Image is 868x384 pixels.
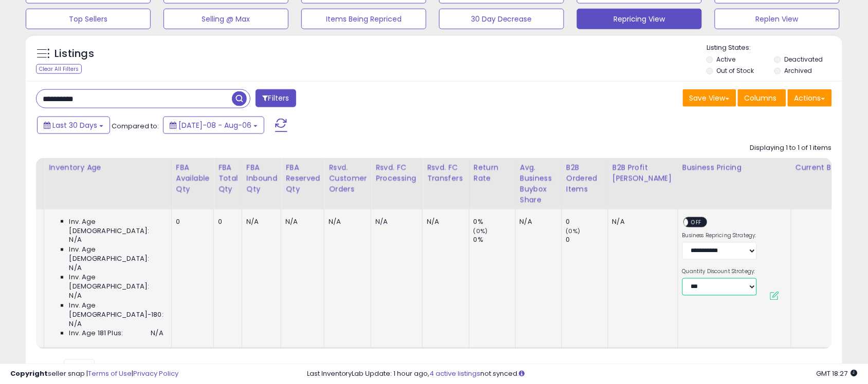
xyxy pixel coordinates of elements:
[788,89,832,107] button: Actions
[176,162,209,195] div: FBA Available Qty
[163,117,264,134] button: [DATE]-08 - Aug-06
[430,369,481,378] a: 4 active listings
[69,264,81,273] span: N/A
[474,162,511,184] div: Return Rate
[285,217,316,226] div: N/A
[218,162,238,195] div: FBA Total Qty
[69,217,163,236] span: Inv. Age [DEMOGRAPHIC_DATA]:
[151,329,163,338] span: N/A
[178,120,251,130] span: [DATE]-08 - Aug-06
[69,301,163,320] span: Inv. Age [DEMOGRAPHIC_DATA]-180:
[427,162,465,184] div: Rsvd. FC Transfers
[69,320,81,329] span: N/A
[474,217,515,226] div: 0%
[36,64,82,74] div: Clear All Filters
[256,89,296,107] button: Filters
[69,292,81,301] span: N/A
[520,162,557,205] div: Avg. Business Buybox Share
[612,162,674,184] div: B2B Profit [PERSON_NAME]
[26,9,151,29] button: Top Sellers
[474,236,515,245] div: 0%
[52,120,97,130] span: Last 30 Days
[566,236,608,245] div: 0
[37,117,110,134] button: Last 30 Days
[285,162,320,195] div: FBA Reserved Qty
[176,217,206,226] div: 0
[566,227,581,235] small: (0%)
[44,363,118,373] span: Show: entries
[69,329,123,338] span: Inv. Age 181 Plus:
[520,217,554,226] div: N/A
[785,66,812,75] label: Archived
[55,47,94,61] h5: Listings
[566,217,608,226] div: 0
[112,121,159,131] span: Compared to:
[329,162,367,195] div: Rsvd. Customer Orders
[612,217,670,226] div: N/A
[682,233,757,240] label: Business Repricing Strategy:
[218,217,234,226] div: 0
[717,66,754,75] label: Out of Stock
[69,245,163,264] span: Inv. Age [DEMOGRAPHIC_DATA]:
[785,55,823,64] label: Deactivated
[817,369,858,378] span: 2025-09-6 18:27 GMT
[69,273,163,292] span: Inv. Age [DEMOGRAPHIC_DATA]:
[474,227,488,235] small: (0%)
[329,217,363,226] div: N/A
[427,217,461,226] div: N/A
[10,369,48,378] strong: Copyright
[688,218,704,227] span: OFF
[69,236,81,245] span: N/A
[715,9,840,29] button: Replen View
[301,9,426,29] button: Items Being Repriced
[375,162,418,184] div: Rsvd. FC Processing
[566,162,604,195] div: B2B Ordered Items
[133,369,178,378] a: Privacy Policy
[164,9,288,29] button: Selling @ Max
[738,89,786,107] button: Columns
[683,89,736,107] button: Save View
[48,162,167,173] div: Inventory Age
[577,9,702,29] button: Repricing View
[682,162,787,173] div: Business Pricing
[88,369,132,378] a: Terms of Use
[375,217,414,226] div: N/A
[439,9,564,29] button: 30 Day Decrease
[10,369,178,379] div: seller snap | |
[707,43,842,53] p: Listing States:
[246,162,277,195] div: FBA inbound Qty
[745,93,777,103] span: Columns
[682,268,757,276] label: Quantity Discount Strategy:
[246,217,274,226] div: N/A
[2,162,40,173] div: FNSKU
[307,369,858,379] div: Last InventoryLab Update: 1 hour ago, not synced.
[750,143,832,153] div: Displaying 1 to 1 of 1 items
[717,55,736,64] label: Active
